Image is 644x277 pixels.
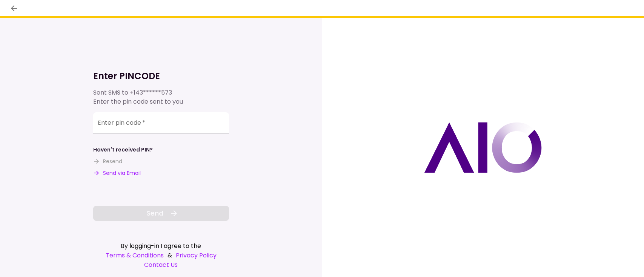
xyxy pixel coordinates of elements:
span: Send [146,208,163,218]
a: Terms & Conditions [106,251,164,260]
button: Send via Email [93,169,141,177]
h1: Enter PINCODE [93,70,229,82]
div: By logging-in I agree to the [93,241,229,251]
a: Privacy Policy [176,251,217,260]
img: AIO logo [424,122,542,173]
button: Send [93,206,229,221]
div: & [93,251,229,260]
button: back [8,2,20,15]
div: Sent SMS to Enter the pin code sent to you [93,88,229,106]
a: Contact Us [93,260,229,269]
div: Haven't received PIN? [93,146,153,154]
button: Resend [93,158,122,165]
